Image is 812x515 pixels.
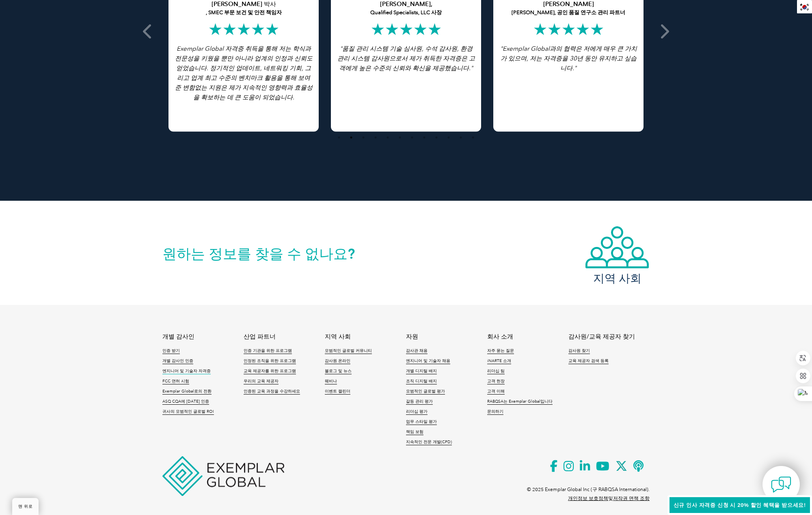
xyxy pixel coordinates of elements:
[487,389,505,395] a: 고객 이해
[384,133,392,142] button: 5 of 4
[585,225,650,283] a: 지역 사회
[406,409,428,415] a: 리더십 평가
[162,358,193,363] font: 개별 감사인 인증
[244,379,279,384] font: 우리의 교육 제공자
[244,369,296,374] a: 교육 제공자를 위한 프로그램
[771,474,791,495] img: contact-chat.png
[244,348,292,353] font: 인증 기관을 위한 프로그램
[406,333,418,340] font: 자원
[487,369,505,373] font: 리더십 팀
[406,369,437,373] font: 개별 디지털 배지
[406,389,445,394] font: 모범적인 글로벌 평가
[406,348,428,354] a: 감사관 채용
[406,440,452,445] a: 지속적인 전문 개발(CPD)
[512,9,625,15] font: [PERSON_NAME], 공인 품질 연구소 관리 파트너
[162,333,194,340] font: 개별 감사인
[175,45,313,101] font: Exemplar Global 자격증 취득을 통해 저는 학식과 전문성을 키웠을 뿐만 아니라 업계의 인정과 신뢰도 얻었습니다. 정기적인 업데이트, 네트워킹 기회, 그리고 업계 최...
[325,358,350,364] a: 감사원 온라인
[406,429,423,435] a: 책임 보험
[585,225,650,269] img: icon-community.webp
[325,379,337,384] font: 웨비나
[325,369,352,374] a: 블로그 및 뉴스
[406,379,437,384] a: 조직 디지털 배지
[406,358,450,364] a: 엔지니어 및 기술자 채용
[325,379,337,384] a: 웨비나
[244,389,300,395] a: 인증된 교육 과정을 수강하세요
[543,0,594,8] font: [PERSON_NAME]
[406,399,433,405] a: 갈등 관리 평가
[244,369,296,373] font: 교육 제공자를 위한 프로그램
[396,133,404,142] button: 6 of 4
[244,333,276,340] font: 산업 파트너
[380,0,432,8] font: [PERSON_NAME],
[162,348,180,353] font: 인증 받기
[487,399,553,405] a: RABQSA는 Exemplar Global입니다
[325,348,372,353] font: 모범적인 글로벌 커뮤니티
[445,133,453,142] button: 10 of 4
[568,348,590,354] a: 감사원 찾기
[487,379,505,384] font: 고객 헌장
[244,348,292,354] a: 인증 기관을 위한 프로그램
[487,358,511,363] font: iNARTE 소개
[469,133,477,142] button: 12 of 4
[406,429,423,434] font: 책임 보험
[162,245,355,262] font: 원하는 정보를 찾을 수 없나요?
[244,358,296,363] font: 인정된 조직을 위한 프로그램
[533,21,604,38] font: ★★★★★
[406,419,437,425] a: 업무 스타일 평가
[18,504,32,509] font: 맨 위로
[162,389,212,395] a: Exemplar Global로의 전환
[406,399,433,404] font: 갈등 관리 평가
[162,399,209,404] font: ASQ CQA에 [DATE] 인증
[162,369,211,374] a: 엔지니어 및 기술자 자격증
[608,496,613,501] font: 및
[487,409,503,414] font: 문의하기
[487,379,505,384] a: 고객 헌장
[244,358,296,364] a: 인정된 조직을 위한 프로그램
[325,389,350,394] font: 이벤트 캘린더
[568,333,635,340] font: 감사원/교육 제공자 찾기
[371,133,380,142] button: 4 of 4
[408,133,416,142] button: 7 of 4
[593,271,641,285] font: 지역 사회
[487,348,514,354] a: 자주 묻는 질문
[487,389,505,394] font: 고객 이해
[487,369,505,374] a: 리더십 팀
[347,133,355,142] button: 2 of 4
[325,348,372,354] a: 모범적인 글로벌 커뮤니티
[244,389,300,394] font: 인증된 교육 과정을 수강하세요
[500,45,637,72] font: "Exemplar Global과의 협력은 저에게 매우 큰 가치가 있으며, 저는 자격증을 30년 동안 유지하고 싶습니다."
[162,399,209,405] a: ASQ CQA에 [DATE] 인증
[335,133,343,142] button: 1 of 4
[527,487,650,492] font: © 2025 Exemplar Global Inc (구 RABQSA International).
[568,358,609,363] font: 교육 제공자 검색 등록
[420,133,428,142] button: 8 of 4
[325,369,352,373] font: 블로그 및 뉴스
[162,348,180,354] a: 인증 받기
[325,333,351,340] a: 지역 사회
[799,3,810,11] img: ko
[162,409,214,415] a: 귀사의 모범적인 글로벌 ROI
[12,498,39,515] a: 맨 위로
[487,333,513,340] font: 회사 소개
[487,358,511,364] a: iNARTE 소개
[337,45,475,72] font: "품질 관리 시스템 기술 심사원, 수석 감사원, 환경 관리 시스템 감사원으로서 제가 취득한 자격증은 고객에게 높은 수준의 신뢰와 확신을 제공했습니다."
[568,358,609,364] a: 교육 제공자 검색 등록
[568,496,608,501] a: 개인정보 보호정책
[613,496,650,501] font: 저작권 면책 조항
[371,21,442,38] font: ★★★★★
[359,133,367,142] button: 3 of 4
[674,502,806,508] font: 신규 인사 자격증 신청 시 20% 할인 혜택을 받으세요!
[208,21,279,38] font: ★★★★★
[457,133,465,142] button: 11 of 4
[162,389,212,394] font: Exemplar Global로의 전환
[568,348,590,353] font: 감사원 찾기
[162,456,284,496] img: 이그젬플러 글로벌
[406,389,445,395] a: 모범적인 글로벌 평가
[487,409,503,415] a: 문의하기
[162,379,189,384] a: FCC 면허 시험
[244,379,279,384] a: 우리의 교육 제공자
[162,358,193,364] a: 개별 감사인 인증
[162,409,214,414] font: 귀사의 모범적인 글로벌 ROI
